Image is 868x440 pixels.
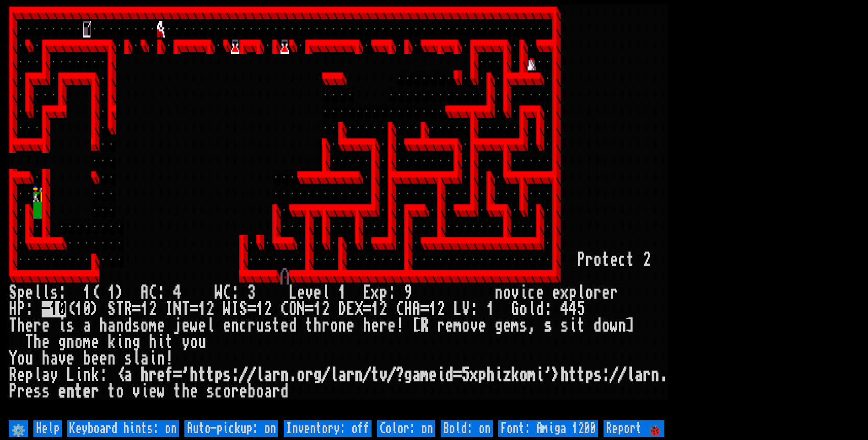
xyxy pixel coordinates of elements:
div: e [280,317,289,334]
div: e [371,317,379,334]
div: k [511,367,519,383]
div: ] [626,317,635,334]
div: p [569,284,577,301]
mark: 0 [58,301,66,317]
div: d [536,301,544,317]
mark: 1 [50,301,58,317]
div: g [404,367,412,383]
div: n [157,350,165,367]
div: s [50,284,58,301]
div: r [248,317,256,334]
div: e [313,284,322,301]
div: j [173,317,182,334]
div: T [116,301,124,317]
div: : [602,367,610,383]
div: V [462,301,470,317]
div: A [412,301,421,317]
div: h [363,317,371,334]
div: t [602,252,610,268]
div: v [58,350,66,367]
div: / [322,367,330,383]
div: S [9,284,17,301]
div: = [173,367,182,383]
input: Keyboard hints: on [67,420,179,437]
div: > [552,367,561,383]
div: i [437,367,445,383]
div: R [9,367,17,383]
div: / [239,367,248,383]
div: o [190,334,198,350]
div: o [519,301,528,317]
div: R [124,301,132,317]
div: t [198,367,206,383]
div: o [602,317,610,334]
input: Help [33,420,62,437]
div: o [330,317,338,334]
div: 2 [322,301,330,317]
div: g [58,334,66,350]
div: H [404,301,412,317]
div: m [149,317,157,334]
div: 5 [462,367,470,383]
div: O [289,301,297,317]
div: h [561,367,569,383]
div: 2 [379,301,388,317]
div: f [165,367,173,383]
input: Bold: on [441,420,493,437]
div: h [140,367,149,383]
div: : [99,367,108,383]
div: e [66,350,75,367]
div: E [363,284,371,301]
div: m [83,334,91,350]
div: n [618,317,626,334]
div: t [305,317,313,334]
div: = [190,301,198,317]
div: t [626,252,635,268]
div: i [149,350,157,367]
div: . [659,367,668,383]
div: ! [165,350,173,367]
div: g [495,317,503,334]
div: h [190,367,198,383]
div: l [626,367,635,383]
div: n [66,334,75,350]
div: t [569,367,577,383]
div: o [462,317,470,334]
div: t [165,334,173,350]
div: r [272,367,280,383]
div: o [297,367,305,383]
div: e [99,350,108,367]
div: e [602,284,610,301]
div: h [486,367,495,383]
div: / [388,367,396,383]
div: l [322,284,330,301]
div: e [388,317,396,334]
div: u [256,317,264,334]
div: e [198,317,206,334]
div: / [610,367,618,383]
mark: - [42,301,50,317]
div: h [99,317,108,334]
div: : [231,284,239,301]
div: a [42,367,50,383]
div: 1 [198,301,206,317]
div: l [33,284,42,301]
div: c [239,317,248,334]
div: N [297,301,305,317]
div: u [25,350,33,367]
div: e [445,317,453,334]
div: e [346,317,355,334]
div: : [544,301,552,317]
div: C [396,301,404,317]
div: n [108,350,116,367]
div: I [231,301,239,317]
div: u [198,334,206,350]
div: : [388,284,396,301]
div: y [182,334,190,350]
div: / [363,367,371,383]
div: p [478,367,486,383]
div: o [519,367,528,383]
div: e [182,317,190,334]
div: 9 [404,284,412,301]
div: l [206,317,215,334]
